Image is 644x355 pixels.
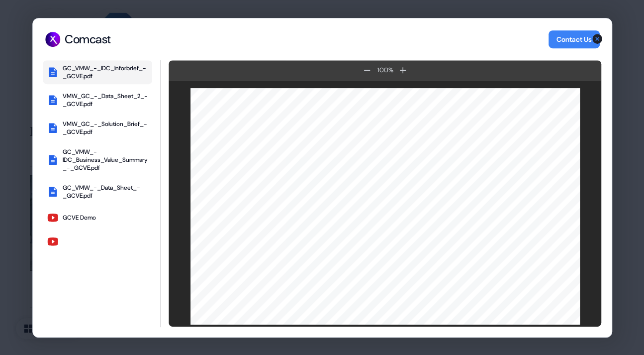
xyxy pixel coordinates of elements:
[63,120,148,136] div: VMW_GC_-_Solution_Brief_-_GCVE.pdf
[43,60,152,84] button: GC_VMW_-_IDC_Inforbrief_-_GCVE.pdf
[63,184,148,200] div: GC_VMW_-_Data_Sheet_-_GCVE.pdf
[63,92,148,108] div: VMW_GC_-_Data_Sheet_2_-_GCVE.pdf
[43,180,152,204] button: GC_VMW_-_Data_Sheet_-_GCVE.pdf
[63,148,148,172] div: GC_VMW_-IDC_Business_Value_Summary_-_GCVE.pdf
[65,32,111,47] div: Comcast
[43,88,152,112] button: VMW_GC_-_Data_Sheet_2_-_GCVE.pdf
[375,65,395,75] div: 100 %
[63,64,148,80] div: GC_VMW_-_IDC_Inforbrief_-_GCVE.pdf
[43,208,152,228] button: GCVE Demo
[43,116,152,140] button: VMW_GC_-_Solution_Brief_-_GCVE.pdf
[63,214,96,222] div: GCVE Demo
[548,30,599,48] button: Contact Us
[43,144,152,176] button: GC_VMW_-IDC_Business_Value_Summary_-_GCVE.pdf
